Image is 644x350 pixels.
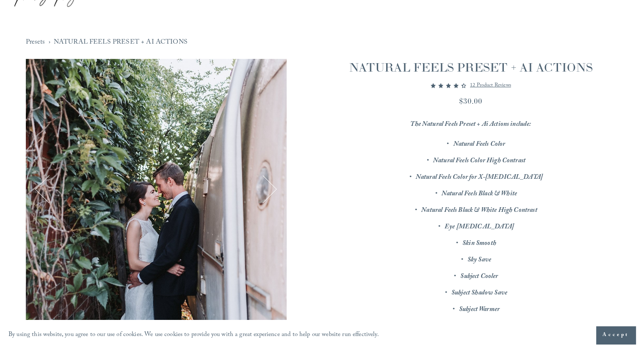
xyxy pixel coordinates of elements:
[323,95,618,107] div: $30.00
[433,156,525,167] em: Natural Feels Color High Contrast
[416,172,543,183] em: Natural Feels Color for X-[MEDICAL_DATA]
[8,329,379,342] p: By using this website, you agree to our use of cookies. We use cookies to provide you with a grea...
[459,304,500,316] em: Subject Warmer
[442,189,517,200] em: Natural Feels Black & White
[467,255,491,266] em: Sky Save
[323,59,618,76] h1: NATURAL FEELS PRESET + AI ACTIONS
[35,175,63,203] button: Previous
[460,271,498,283] em: Subject Cooler
[470,81,511,91] a: 12 product reviews
[453,139,505,150] em: Natural Feels Color
[26,36,45,49] a: Presets
[445,222,514,233] em: Eye [MEDICAL_DATA]
[603,331,629,339] span: Accept
[49,36,50,49] span: ›
[451,288,507,299] em: Subject Shadow Save
[54,36,188,49] a: NATURAL FEELS PRESET + AI ACTIONS
[249,175,277,203] button: Next
[421,205,537,217] em: Natural Feels Black & White High Contrast
[26,59,287,320] img: DSCF9013.jpg (Copy)
[596,326,636,344] button: Accept
[410,119,531,131] em: The Natural Feels Preset + Ai Actions include:
[462,238,496,250] em: Skin Smooth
